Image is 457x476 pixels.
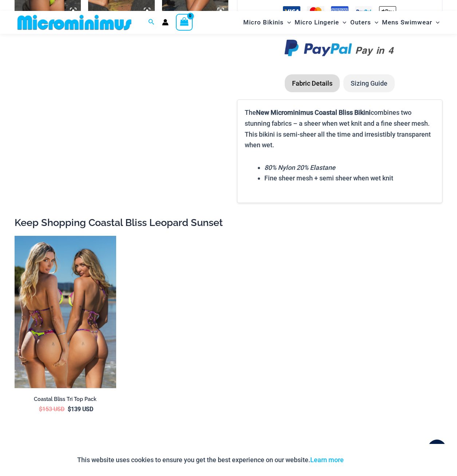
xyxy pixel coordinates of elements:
[350,13,371,32] span: Outers
[380,13,441,32] a: Mens SwimwearMenu ToggleMenu Toggle
[264,173,435,184] li: Fine sheer mesh + semi sheer when wet knit
[240,12,442,33] nav: Site Navigation
[343,74,395,93] li: Sizing Guide
[245,107,435,151] p: The combines two stunning fabrics – a sheer when wet knit and a fine sheer mesh. This bikini is s...
[371,13,378,32] span: Menu Toggle
[432,13,440,32] span: Menu Toggle
[349,451,380,469] button: Accept
[256,109,371,116] b: New Microminimus Coastal Bliss Bikini
[39,406,64,413] bdi: 153 USD
[339,13,346,32] span: Menu Toggle
[285,74,340,93] li: Fabric Details
[68,406,93,413] bdi: 139 USD
[15,396,116,403] h2: Coastal Bliss Tri Top Pack
[176,14,193,31] a: View Shopping Cart, empty
[15,236,116,388] a: Coastal Bliss Leopard Sunset Tri Top PackCoastal Bliss Leopard Sunset Tri Top Pack BCoastal Bliss...
[310,456,344,464] a: Learn more
[243,13,284,32] span: Micro Bikinis
[162,19,169,26] a: Account icon link
[15,14,134,31] img: MM SHOP LOGO FLAT
[241,13,293,32] a: Micro BikinisMenu ToggleMenu Toggle
[148,18,155,27] a: Search icon link
[15,236,116,388] img: Coastal Bliss Leopard Sunset Tri Top Pack B
[15,396,116,405] a: Coastal Bliss Tri Top Pack
[264,164,335,171] em: 80% Nylon 20% Elastane
[284,13,291,32] span: Menu Toggle
[15,216,442,229] h2: Keep Shopping Coastal Bliss Leopard Sunset
[77,454,344,465] p: This website uses cookies to ensure you get the best experience on our website.
[68,406,71,413] span: $
[39,406,42,413] span: $
[382,13,432,32] span: Mens Swimwear
[295,13,339,32] span: Micro Lingerie
[293,13,348,32] a: Micro LingerieMenu ToggleMenu Toggle
[348,13,380,32] a: OutersMenu ToggleMenu Toggle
